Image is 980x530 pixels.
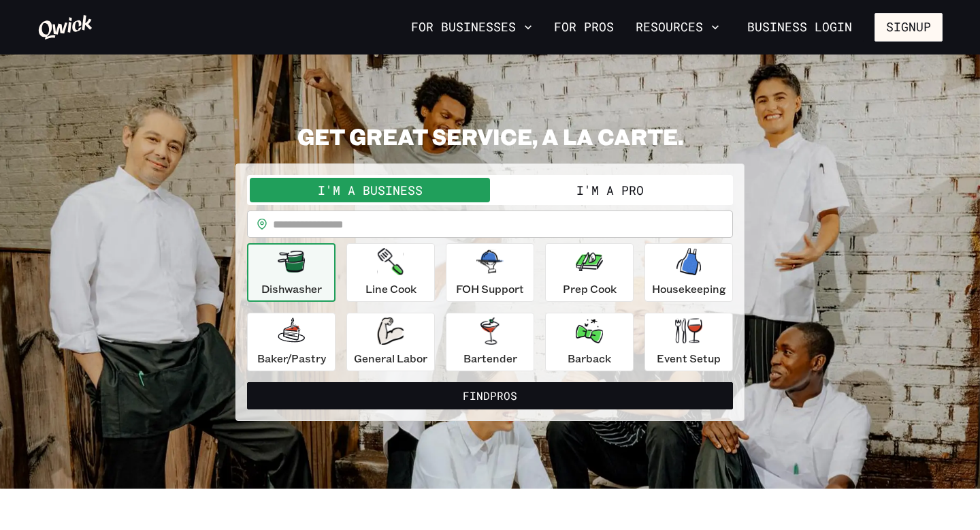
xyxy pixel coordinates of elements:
p: FOH Support [456,281,524,297]
button: Dishwasher [247,243,336,302]
button: Event Setup [644,313,733,371]
p: Line Cook [365,281,416,297]
h2: GET GREAT SERVICE, A LA CARTE. [235,123,745,150]
button: Barback [545,313,634,371]
button: FOH Support [446,243,534,302]
a: For Pros [549,16,619,39]
p: Bartender [463,350,517,367]
button: I'm a Business [250,178,490,202]
p: Housekeeping [652,281,726,297]
button: Baker/Pastry [247,313,336,371]
p: Baker/Pastry [257,350,326,367]
p: General Labor [354,350,427,367]
p: Dishwasher [261,281,322,297]
button: I'm a Pro [490,178,730,202]
a: Business Login [736,13,864,42]
button: Signup [875,13,943,42]
p: Barback [568,350,611,367]
button: General Labor [346,313,435,371]
button: Bartender [446,313,534,371]
p: Event Setup [657,350,721,367]
button: For Businesses [406,16,538,39]
button: Resources [630,16,725,39]
button: FindPros [247,382,733,409]
p: Prep Cook [563,281,617,297]
button: Prep Cook [545,243,634,302]
button: Housekeeping [644,243,733,302]
button: Line Cook [346,243,435,302]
